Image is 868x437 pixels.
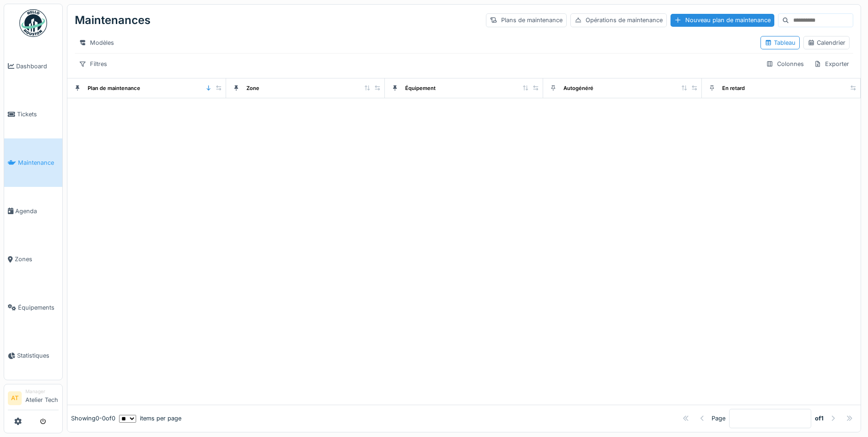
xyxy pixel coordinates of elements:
li: Atelier Tech [25,388,59,408]
div: Plan de maintenance [88,84,140,92]
span: Statistiques [17,351,59,360]
div: Filtres [75,57,111,71]
strong: of 1 [815,414,824,423]
div: Nouveau plan de maintenance [670,14,774,26]
div: Équipement [405,84,436,92]
a: Zones [4,235,62,283]
a: Maintenance [4,138,62,187]
a: AT ManagerAtelier Tech [8,388,59,410]
div: Manager [25,388,59,395]
a: Dashboard [4,42,62,90]
div: Modèles [75,36,118,49]
a: Agenda [4,187,62,235]
div: Colonnes [762,57,808,71]
a: Équipements [4,283,62,332]
div: Opérations de maintenance [570,13,667,27]
a: Statistiques [4,332,62,380]
div: Autogénéré [563,84,593,92]
span: Dashboard [16,62,59,71]
div: Calendrier [808,38,845,47]
div: Tableau [765,38,796,47]
div: items per page [119,414,181,423]
span: Zones [15,255,59,263]
div: Maintenances [75,8,150,32]
div: Plans de maintenance [486,13,567,27]
span: Agenda [15,207,59,216]
a: Tickets [4,90,62,139]
li: AT [8,391,22,405]
div: En retard [722,84,745,92]
img: Badge_color-CXgf-gQk.svg [19,9,47,37]
span: Équipements [18,303,59,312]
div: Zone [246,84,259,92]
div: Page [712,414,725,423]
div: Exporter [810,57,853,71]
div: Showing 0 - 0 of 0 [71,414,115,423]
span: Tickets [17,110,59,119]
span: Maintenance [18,158,59,167]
